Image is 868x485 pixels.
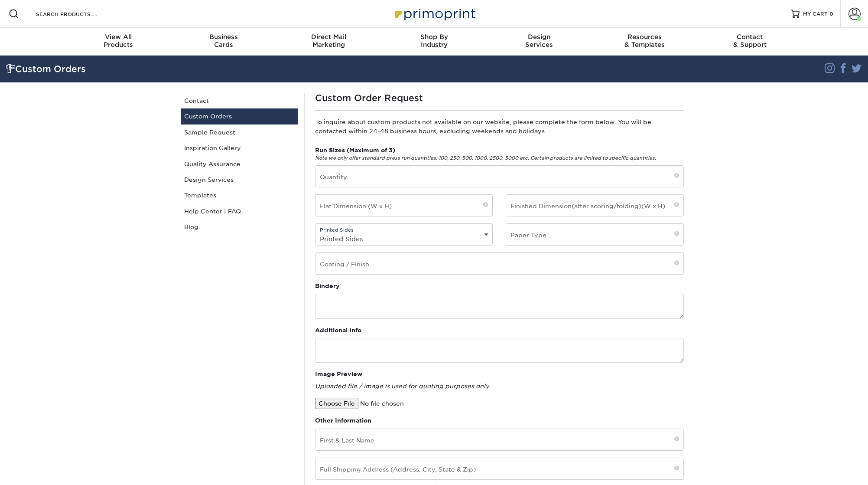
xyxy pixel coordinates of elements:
[181,140,298,156] a: Inspiration Gallery
[66,28,171,56] a: View AllProducts
[66,33,171,49] div: Products
[381,33,487,41] span: Shop By
[391,4,478,23] img: Primoprint
[829,11,833,17] span: 0
[276,33,381,49] div: Marketing
[697,33,803,41] span: Contact
[171,28,276,56] a: BusinessCards
[803,10,828,18] span: MY CART
[315,282,340,289] strong: Bindery
[181,108,298,124] a: Custom Orders
[592,28,697,56] a: Resources& Templates
[381,28,487,56] a: Shop ByIndustry
[315,327,361,334] strong: Additional Info
[315,118,684,135] p: To inquire about custom products not available on our website, please complete the form below. Yo...
[315,417,371,424] strong: Other Information
[315,383,489,390] em: Uploaded file / image is used for quoting purposes only
[35,9,120,19] input: SEARCH PRODUCTS.....
[487,33,592,41] span: Design
[315,147,395,154] strong: Run Sizes (Maximum of 3)
[315,155,656,161] em: Note we only offer standard press run quantities: 100, 250, 500, 1000, 2500, 5000 etc. Certain pr...
[487,28,592,56] a: DesignServices
[697,33,803,49] div: & Support
[181,187,298,203] a: Templates
[181,203,298,219] a: Help Center | FAQ
[66,33,171,41] span: View All
[487,33,592,49] div: Services
[315,93,684,103] h1: Custom Order Request
[181,172,298,187] a: Design Services
[181,93,298,108] a: Contact
[181,125,298,140] a: Sample Request
[171,33,276,41] span: Business
[276,33,381,41] span: Direct Mail
[381,33,487,49] div: Industry
[697,28,803,56] a: Contact& Support
[171,33,276,49] div: Cards
[592,33,697,41] span: Resources
[276,28,381,56] a: Direct MailMarketing
[181,219,298,235] a: Blog
[181,156,298,172] a: Quality Assurance
[592,33,697,49] div: & Templates
[315,370,362,377] strong: Image Preview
